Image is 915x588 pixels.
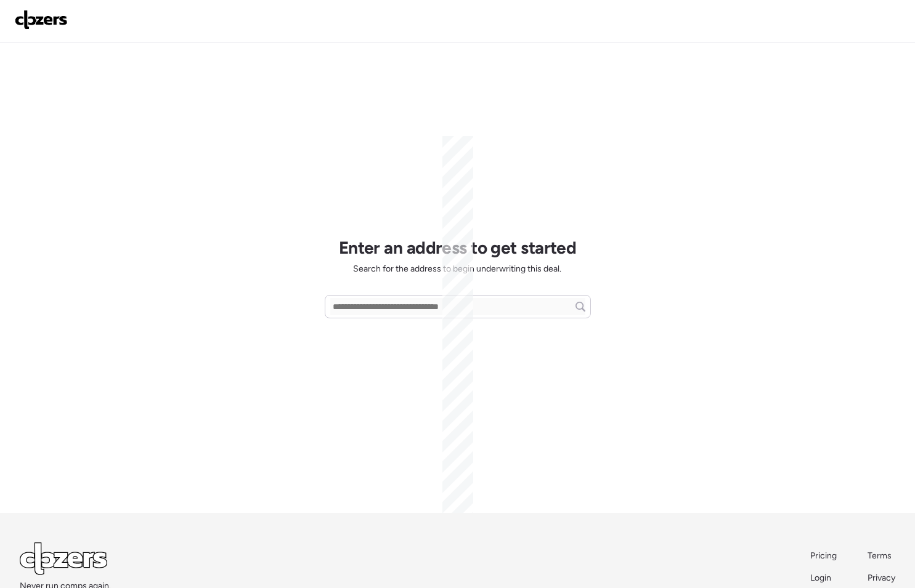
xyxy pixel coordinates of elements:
[868,550,895,562] a: Terms
[810,572,838,584] a: Login
[339,237,577,258] h1: Enter an address to get started
[868,550,892,561] span: Terms
[810,550,837,561] span: Pricing
[353,263,561,275] span: Search for the address to begin underwriting this deal.
[868,573,895,583] span: Privacy
[810,550,838,562] a: Pricing
[810,573,831,583] span: Login
[15,10,68,30] img: Logo
[20,542,107,575] img: Logo Light
[868,572,895,584] a: Privacy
